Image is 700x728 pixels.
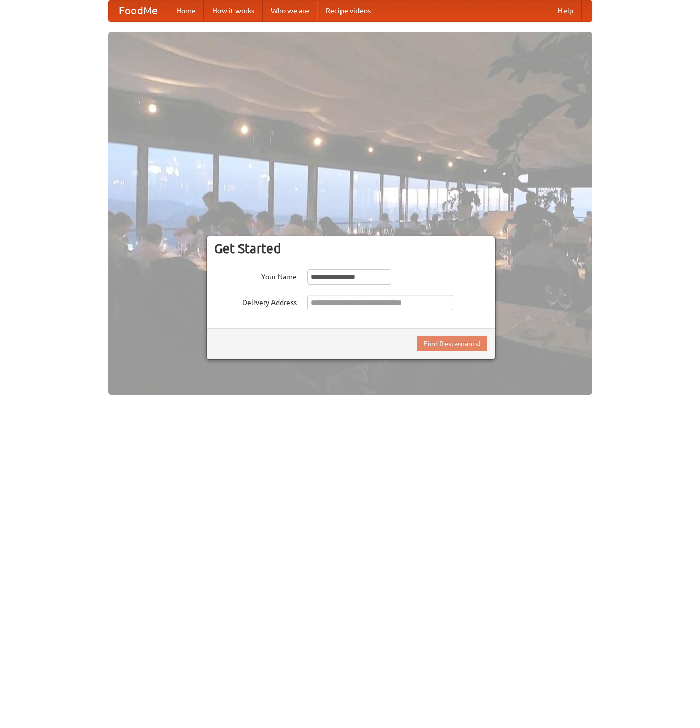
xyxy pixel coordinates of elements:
[214,241,487,256] h3: Get Started
[214,269,297,282] label: Your Name
[263,1,317,21] a: Who we are
[168,1,204,21] a: Home
[214,295,297,308] label: Delivery Address
[109,1,168,21] a: FoodMe
[317,1,379,21] a: Recipe videos
[550,1,582,21] a: Help
[204,1,263,21] a: How it works
[417,336,487,351] button: Find Restaurants!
